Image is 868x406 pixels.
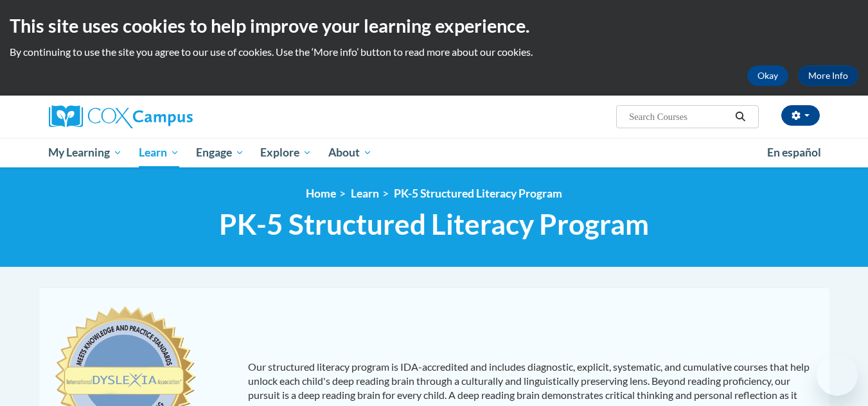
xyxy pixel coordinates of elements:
iframe: Button to launch messaging window [817,355,858,396]
div: Main menu [30,138,839,167]
a: Home [306,187,336,200]
span: About [328,145,372,160]
button: Search [731,109,750,124]
a: Cox Campus [49,105,293,128]
input: Search Courses [628,109,731,124]
a: En español [759,139,829,166]
a: Learn [130,138,188,167]
button: Account Settings [781,105,820,126]
a: More Info [798,65,858,86]
p: By continuing to use the site you agree to our use of cookies. Use the ‘More info’ button to read... [10,45,858,59]
span: My Learning [48,145,122,160]
a: About [320,138,380,167]
img: Cox Campus [49,105,193,128]
a: Explore [252,138,320,167]
a: PK-5 Structured Literacy Program [394,187,562,200]
span: Learn [139,145,179,160]
a: Learn [351,187,379,200]
span: Engage [196,145,244,160]
a: My Learning [40,138,131,167]
span: Explore [260,145,312,160]
button: Okay [747,65,788,86]
a: Engage [188,138,252,167]
h2: This site uses cookies to help improve your learning experience. [10,13,858,38]
span: En español [767,146,821,159]
span: PK-5 Structured Literacy Program [219,207,649,241]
